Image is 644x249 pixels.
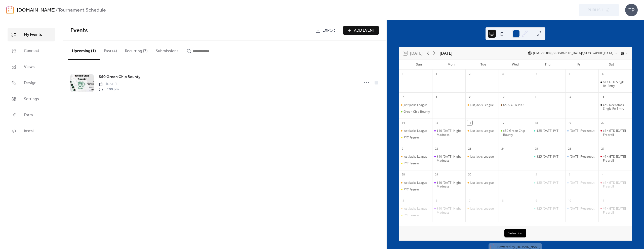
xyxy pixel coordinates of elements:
[567,94,572,100] div: 12
[404,136,420,140] div: PYT Freeroll
[24,32,42,38] span: My Events
[99,74,140,80] span: $50 Green Chip Bounty
[434,172,439,177] div: 29
[437,129,463,137] div: $10 [DATE] Night Madness
[399,155,432,159] div: Just Jacks League
[467,198,472,203] div: 7
[470,103,494,107] div: Just Jacks League
[567,172,572,177] div: 3
[56,6,58,15] b: /
[404,213,420,217] div: PYT Freeroll
[8,108,55,122] a: Form
[404,207,427,211] div: Just Jacks League
[403,59,435,70] div: Sun
[404,103,427,107] div: Just Jacks League
[595,59,628,70] div: Sat
[400,146,406,151] div: 21
[400,172,406,177] div: 28
[400,71,406,77] div: 31
[312,26,341,35] a: Export
[532,155,565,159] div: $25 Thursday PYT
[99,74,140,80] a: $50 Green Chip Bounty
[465,103,499,107] div: Just Jacks League
[437,155,463,162] div: $10 [DATE] Night Madness
[432,181,465,189] div: $10 Monday Night Madness
[567,120,572,126] div: 19
[399,129,432,133] div: Just Jacks League
[532,181,565,185] div: $25 Thursday PYT
[399,110,432,114] div: Green Chip Bounty
[537,129,558,133] div: $25 [DATE] PYT
[400,94,406,100] div: 7
[440,50,452,56] div: [DATE]
[500,120,506,126] div: 17
[565,129,598,133] div: Friday Freezeout
[534,172,539,177] div: 2
[503,129,530,137] div: $50 Green Chip Bounty
[470,129,494,133] div: Just Jacks League
[435,59,467,70] div: Mon
[500,198,506,203] div: 8
[467,172,472,177] div: 30
[465,155,499,159] div: Just Jacks League
[563,59,596,70] div: Fri
[399,161,432,165] div: PYT Freeroll
[399,136,432,140] div: PYT Freeroll
[465,181,499,185] div: Just Jacks League
[24,64,35,70] span: Views
[404,161,420,165] div: PYT Freeroll
[565,207,598,211] div: Friday Freezeout
[17,6,56,15] a: [DOMAIN_NAME]
[534,146,539,151] div: 25
[532,129,565,133] div: $25 Thursday PYT
[399,207,432,211] div: Just Jacks League
[467,59,499,70] div: Tue
[600,172,606,177] div: 4
[570,155,594,159] div: [DATE] Freezeout
[598,129,632,137] div: $1K GTD Saturday Freeroll
[516,245,540,249] a: [DOMAIN_NAME]
[343,26,379,35] button: Add Event
[434,120,439,126] div: 15
[537,181,558,185] div: $25 [DATE] PYT
[537,207,558,211] div: $25 [DATE] PYT
[500,71,506,77] div: 3
[100,41,121,59] button: Past (4)
[8,44,55,57] a: Connect
[598,155,632,162] div: $1K GTD Saturday Freeroll
[570,181,594,185] div: [DATE] Freezeout
[400,198,406,203] div: 5
[24,80,36,86] span: Design
[24,96,39,102] span: Settings
[99,82,119,87] span: [DATE]
[625,4,638,16] div: TP
[500,172,506,177] div: 1
[600,146,606,151] div: 27
[565,181,598,185] div: Friday Freezeout
[99,87,119,92] span: 7:00 pm
[399,213,432,217] div: PYT Freeroll
[467,120,472,126] div: 16
[567,71,572,77] div: 5
[532,207,565,211] div: $25 Thursday PYT
[600,94,606,100] div: 13
[537,155,558,159] div: $25 [DATE] PYT
[404,181,427,185] div: Just Jacks League
[534,120,539,126] div: 18
[534,94,539,100] div: 11
[570,129,594,133] div: [DATE] Freezeout
[434,94,439,100] div: 8
[567,146,572,151] div: 26
[467,146,472,151] div: 23
[534,71,539,77] div: 4
[534,198,539,203] div: 9
[598,181,632,189] div: $1K GTD Saturday Freeroll
[8,28,55,41] a: My Events
[354,28,375,34] span: Add Event
[470,207,494,211] div: Just Jacks League
[598,103,632,111] div: $50 Deepstack Single Re-Entry
[465,207,499,211] div: Just Jacks League
[400,120,406,126] div: 14
[24,48,39,54] span: Connect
